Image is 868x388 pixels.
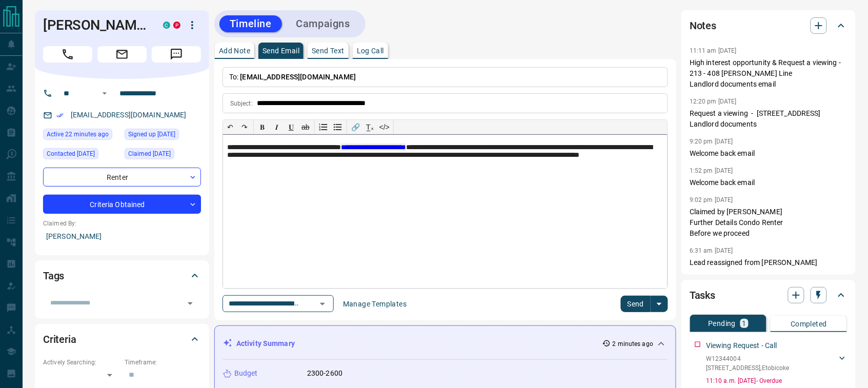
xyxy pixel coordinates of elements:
[690,98,737,105] p: 12:20 pm [DATE]
[690,177,847,188] p: Welcome back email
[709,320,736,327] p: Pending
[128,129,175,139] span: Signed up [DATE]
[255,120,270,134] button: 𝐁
[301,123,310,131] s: ab
[357,47,384,54] p: Log Call
[98,87,111,99] button: Open
[125,148,201,162] div: Fri Apr 01 2022
[337,296,413,312] button: Manage Templates
[690,247,733,254] p: 6:31 am [DATE]
[377,120,392,134] button: </>
[270,120,284,134] button: 𝑰
[152,46,201,63] span: Message
[284,120,298,134] button: 𝐔
[706,363,790,373] p: [STREET_ADDRESS] , Etobicoke
[43,46,92,63] span: Call
[240,73,356,81] span: [EMAIL_ADDRESS][DOMAIN_NAME]
[263,47,299,54] p: Send Email
[286,15,360,32] button: Campaigns
[706,354,790,363] p: W12344004
[43,129,119,143] div: Sat Aug 16 2025
[312,47,345,54] p: Send Text
[43,263,201,288] div: Tags
[706,376,847,385] p: 11:10 a.m. [DATE] - Overdue
[690,138,733,145] p: 9:20 pm [DATE]
[219,47,250,54] p: Add Note
[613,339,653,349] p: 2 minutes ago
[219,15,282,32] button: Timeline
[97,46,147,63] span: Email
[43,327,201,352] div: Criteria
[230,99,253,108] p: Subject:
[621,296,651,312] button: Send
[71,111,187,119] a: [EMAIL_ADDRESS][DOMAIN_NAME]
[236,338,295,349] p: Activity Summary
[43,219,201,228] p: Claimed By:
[128,149,171,159] span: Claimed [DATE]
[690,108,847,130] p: Request a viewing - [STREET_ADDRESS] Landlord documents
[690,287,715,303] h2: Tasks
[223,334,668,353] div: Activity Summary2 minutes ago
[307,368,342,379] p: 2300-2600
[315,297,330,311] button: Open
[690,196,733,203] p: 9:02 pm [DATE]
[706,352,847,375] div: W12344004[STREET_ADDRESS],Etobicoke
[690,167,733,174] p: 1:52 pm [DATE]
[289,123,294,131] span: 𝐔
[223,120,237,134] button: ↶
[237,120,252,134] button: ↷
[690,283,847,308] div: Tasks
[690,57,847,90] p: High interest opportunity & Request a viewing - 213 - 408 [PERSON_NAME] Line Landlord documents e...
[690,257,847,268] p: Lead reassigned from [PERSON_NAME]
[690,148,847,159] p: Welcome back email
[43,228,201,245] p: [PERSON_NAME]
[331,120,345,134] button: Bullet list
[47,129,109,139] span: Active 22 minutes ago
[298,120,313,134] button: ab
[316,120,331,134] button: Numbered list
[43,358,119,367] p: Actively Searching:
[125,129,201,143] div: Thu Jul 07 2016
[43,268,64,284] h2: Tags
[183,296,197,311] button: Open
[43,331,76,348] h2: Criteria
[173,22,180,29] div: property.ca
[47,149,95,159] span: Contacted [DATE]
[43,148,119,162] div: Wed Jul 31 2024
[621,296,669,312] div: split button
[234,368,258,379] p: Budget
[223,67,668,87] p: To:
[56,112,64,119] svg: Email Verified
[43,168,201,187] div: Renter
[791,320,827,328] p: Completed
[690,207,847,239] p: Claimed by [PERSON_NAME] Further Details Condo Renter Before we proceed
[690,13,847,38] div: Notes
[706,340,777,351] p: Viewing Request - Call
[163,22,170,29] div: condos.ca
[349,120,363,134] button: 🔗
[690,17,716,34] h2: Notes
[43,195,201,214] div: Criteria Obtained
[742,320,746,327] p: 1
[43,17,148,33] h1: [PERSON_NAME]
[363,120,377,134] button: T̲ₓ
[690,47,737,54] p: 11:11 am [DATE]
[125,358,201,367] p: Timeframe:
